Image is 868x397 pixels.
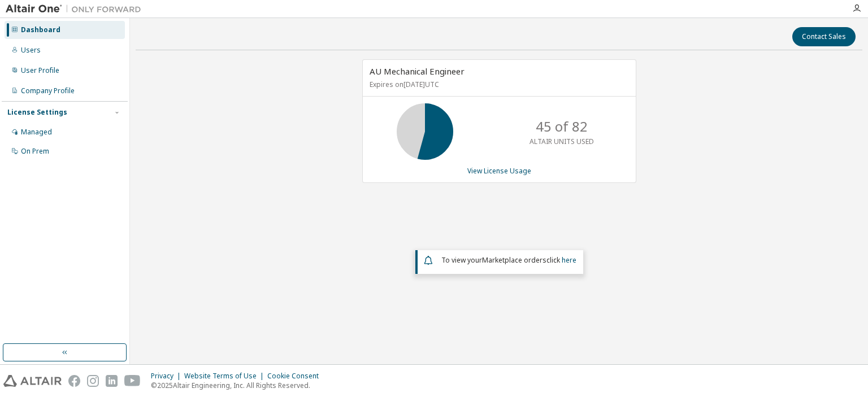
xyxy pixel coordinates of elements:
div: Website Terms of Use [184,372,267,381]
div: Company Profile [21,86,75,95]
div: Cookie Consent [267,372,325,381]
p: ALTAIR UNITS USED [530,137,594,146]
div: Managed [21,128,52,137]
img: instagram.svg [87,375,99,387]
button: Contact Sales [792,27,856,46]
img: youtube.svg [124,375,141,387]
p: Expires on [DATE] UTC [370,80,626,89]
span: To view your click [441,255,576,265]
div: User Profile [21,66,59,75]
div: License Settings [7,108,67,117]
em: Marketplace orders [482,255,546,265]
div: On Prem [21,147,49,156]
img: facebook.svg [68,375,80,387]
span: AU Mechanical Engineer [370,66,465,77]
div: Privacy [151,372,184,381]
a: here [562,255,576,265]
p: © 2025 Altair Engineering, Inc. All Rights Reserved. [151,381,325,390]
img: Altair One [6,3,147,15]
img: altair_logo.svg [3,375,62,387]
a: View License Usage [467,166,531,176]
div: Users [21,46,41,55]
img: linkedin.svg [106,375,118,387]
div: Dashboard [21,25,60,34]
p: 45 of 82 [536,117,588,136]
